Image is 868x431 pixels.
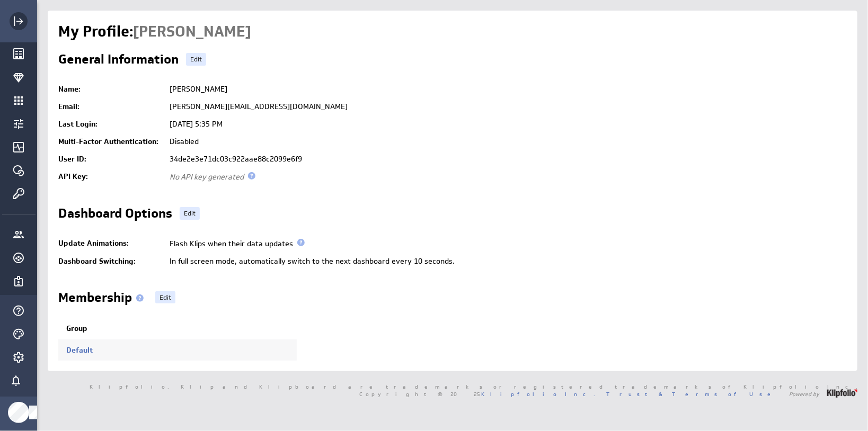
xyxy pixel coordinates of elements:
th: Group [58,318,297,339]
div: Expand [10,12,28,30]
a: Trust & Terms of Use [606,390,778,398]
div: Help [10,302,28,320]
img: logo-footer.png [827,389,857,398]
td: 34de2e3e71dc03c922aae88c2099e6f9 [164,150,847,168]
span: Copyright © 2025 [359,391,595,397]
td: Disabled [164,133,847,150]
a: Klipfolio Inc. [481,390,595,398]
span: Powered by [789,391,819,397]
td: Flash Klips when their data updates [164,235,847,253]
span: Klipfolio, Klip and Klipboard are trademarks or registered trademarks of Klipfolio Inc. [90,384,857,389]
span: [DATE] 5:35 PM [170,119,223,129]
td: No API key generated [164,168,847,186]
td: [PERSON_NAME] [164,80,847,98]
td: Dashboard Switching: [58,253,164,270]
a: Default [66,345,93,355]
a: Edit [180,207,200,220]
svg: Account and settings [12,351,25,364]
td: Update Animations: [58,235,164,253]
a: Edit [155,291,175,304]
a: Edit [186,53,206,66]
h2: Membership [58,291,148,308]
td: Multi-Factor Authentication: [58,133,164,150]
td: Email: [58,98,164,115]
div: Account and settings [10,348,28,366]
h2: Dashboard Options [58,207,172,224]
td: [PERSON_NAME][EMAIL_ADDRESS][DOMAIN_NAME] [164,98,847,115]
td: In full screen mode, automatically switch to the next dashboard every 10 seconds. [164,253,847,270]
td: User ID: [58,150,164,168]
td: Name: [58,80,164,98]
span: Tony Duubberly [133,22,251,41]
svg: Themes [12,328,25,340]
div: Themes [10,325,28,343]
h1: My Profile: [58,21,251,42]
td: Last Login: [58,115,164,133]
div: Notifications [7,372,25,390]
h2: General Information [58,53,179,70]
td: API Key: [58,168,164,186]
